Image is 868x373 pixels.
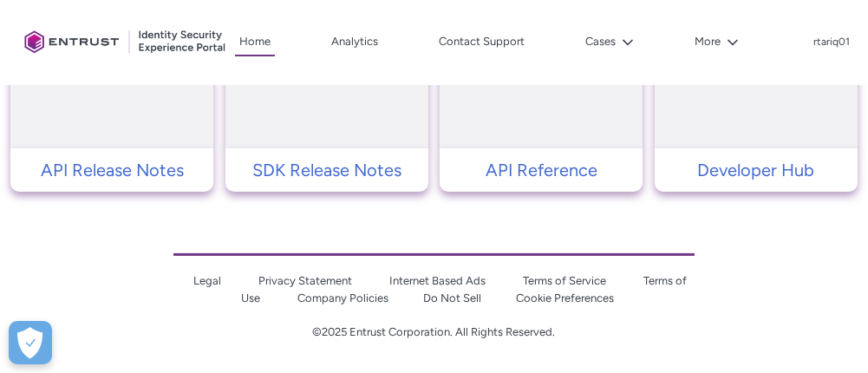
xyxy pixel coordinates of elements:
[440,157,643,183] a: API Reference
[523,274,606,287] a: Terms of Service
[448,157,634,183] p: API Reference
[193,274,221,287] a: Legal
[234,157,420,183] p: SDK Release Notes
[173,324,695,341] p: ©2025 Entrust Corporation. All Rights Reserved.
[581,29,638,55] button: Cases
[297,291,388,304] a: Company Policies
[258,274,352,287] a: Privacy Statement
[9,321,52,364] div: Cookie Preferences
[434,29,529,55] a: Contact Support
[10,157,213,183] a: API Release Notes
[690,29,743,55] button: More
[9,321,52,364] button: Open Preferences
[663,157,850,183] p: Developer Hub
[225,157,428,183] a: SDK Release Notes
[327,29,382,55] a: Analytics, opens in new tab
[813,36,850,49] p: rtariq01
[241,274,687,304] a: Terms of Use
[19,157,205,183] p: API Release Notes
[389,274,486,287] a: Internet Based Ads
[655,157,858,183] a: Developer Hub
[423,291,481,304] a: Do Not Sell
[813,32,851,49] button: User Profile rtariq01
[516,291,614,304] a: Cookie Preferences
[235,29,275,56] a: Home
